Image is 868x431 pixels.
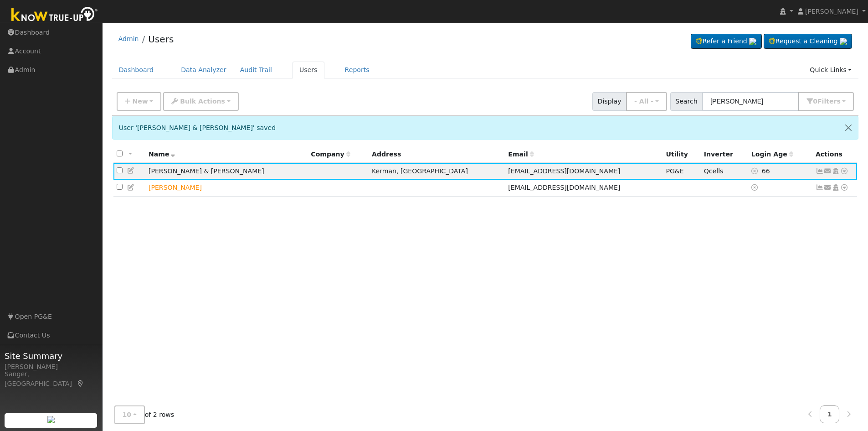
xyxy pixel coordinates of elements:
[840,38,847,45] img: retrieve
[5,369,98,389] div: Sanger, [GEOGRAPHIC_DATA]
[508,167,620,175] span: [EMAIL_ADDRESS][DOMAIN_NAME]
[132,98,148,105] span: New
[47,416,55,423] img: retrieve
[127,167,135,174] a: Edit User
[704,167,724,175] span: Qcells
[119,124,276,131] span: User '[PERSON_NAME] & [PERSON_NAME]' saved
[798,92,854,111] button: 0Filters
[114,405,145,424] button: 10
[762,167,770,175] span: 06/10/2025 5:38:27 PM
[816,184,824,191] a: Not connected
[840,166,848,176] a: Other actions
[7,5,103,26] img: Know True-Up
[114,405,175,424] span: of 2 rows
[163,92,238,111] button: Bulk Actions
[839,116,858,139] button: Close
[803,62,858,78] a: Quick Links
[820,405,840,423] a: 1
[369,163,505,180] td: Kerman, [GEOGRAPHIC_DATA]
[233,62,279,78] a: Audit Trail
[816,150,854,159] div: Actions
[837,98,840,105] span: s
[127,184,135,191] a: Edit User
[508,184,620,191] span: [EMAIL_ADDRESS][DOMAIN_NAME]
[5,350,98,362] span: Site Summary
[311,151,350,158] span: Company name
[666,167,683,175] span: PG&E
[338,62,376,78] a: Reports
[77,380,85,387] a: Map
[372,150,502,159] div: Address
[751,184,760,191] a: No login access
[840,183,848,192] a: Other actions
[118,35,139,42] a: Admin
[824,166,832,176] a: oceguera1990@yahoo.com
[691,34,762,49] a: Refer a Friend
[702,92,799,111] input: Search
[123,411,132,418] span: 10
[112,62,161,78] a: Dashboard
[5,362,98,372] div: [PERSON_NAME]
[670,92,703,111] span: Search
[824,183,832,192] a: voceguera@eticeng.com
[751,151,793,158] span: Days since last login
[145,180,308,197] td: Lead
[817,98,841,105] span: Filter
[666,150,697,159] div: Utility
[145,163,308,180] td: [PERSON_NAME] & [PERSON_NAME]
[832,184,840,191] a: Login As
[764,34,852,49] a: Request a Cleaning
[832,167,840,175] a: Login As
[148,34,174,45] a: Users
[751,167,762,175] a: No login access
[149,151,175,158] span: Name
[180,98,225,105] span: Bulk Actions
[704,150,745,159] div: Inverter
[626,92,667,111] button: - All -
[508,151,534,158] span: Email
[805,8,858,15] span: [PERSON_NAME]
[749,38,756,45] img: retrieve
[174,62,233,78] a: Data Analyzer
[592,92,627,111] span: Display
[117,92,162,111] button: New
[816,167,824,175] a: Show Graph
[293,62,324,78] a: Users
